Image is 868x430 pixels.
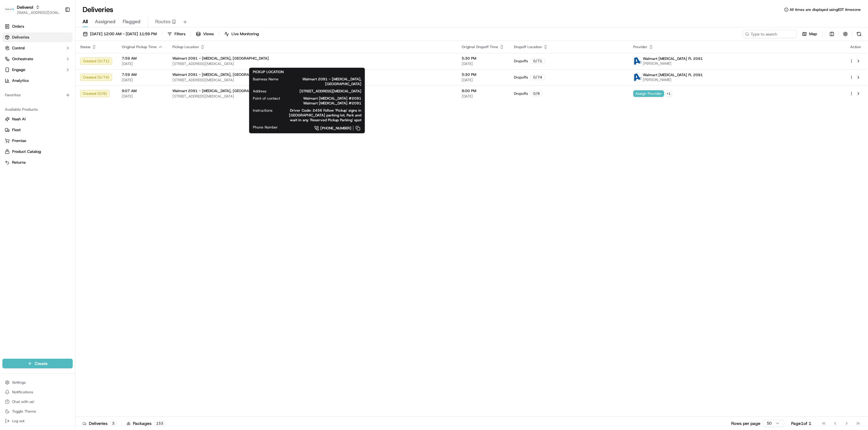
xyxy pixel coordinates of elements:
[47,110,49,115] span: •
[83,5,113,14] h1: Deliveries
[6,58,17,69] img: 1736555255976-a54dd68f-1ca7-489b-9aae-adbdc363a1c4
[102,60,110,67] button: Start new chat
[60,150,73,154] span: Pylon
[172,45,199,49] span: Pickup Location
[253,70,284,74] span: PICKUP LOCATION
[122,94,163,99] span: [DATE]
[12,78,29,83] span: Analytics
[172,61,452,66] span: [STREET_ADDRESS][MEDICAL_DATA]
[12,390,33,394] span: Notifications
[514,75,528,80] span: Dropoffs
[633,45,647,49] span: Provider
[123,18,140,25] span: Flagged
[13,58,24,69] img: 4281594248423_2fcf9dad9f2a874258b8_72.png
[122,88,163,93] span: 9:07 AM
[5,127,70,133] a: Fleet
[155,18,171,25] span: Routes
[172,72,269,77] span: Walmart 2091 - [MEDICAL_DATA], [GEOGRAPHIC_DATA]
[790,7,861,12] span: All times are displayed using EDT timezone
[42,149,73,154] a: Powered byPylon
[799,30,820,38] button: Map
[57,135,97,141] span: API Documentation
[634,57,641,65] img: ActionCourier.png
[855,30,863,38] button: Refresh
[320,126,351,131] span: [PHONE_NUMBER]
[12,24,24,29] span: Orders
[193,30,216,38] button: Views
[17,10,60,15] span: [EMAIL_ADDRESS][DOMAIN_NAME]
[643,77,703,82] span: [PERSON_NAME]
[2,43,73,53] button: Control
[809,31,817,37] span: Map
[253,125,278,130] span: Phone Number
[12,35,29,40] span: Deliveries
[2,398,73,406] button: Chat with us!
[16,39,108,45] input: Got a question? Start typing here...
[172,94,452,99] span: [STREET_ADDRESS][MEDICAL_DATA]
[731,420,760,426] p: Rows per page
[5,138,70,144] a: Promise
[12,160,26,165] span: Returns
[6,24,110,34] p: Welcome 👋
[90,31,157,37] span: [DATE] 12:00 AM - [DATE] 11:59 PM
[12,149,41,154] span: Product Catalog
[12,419,24,423] span: Log out
[12,409,36,414] span: Toggle Theme
[2,378,73,387] button: Settings
[122,45,157,49] span: Original Pickup Time
[5,116,70,122] a: Nash AI
[12,45,25,51] span: Control
[288,77,361,86] span: Walmart 2091 - [MEDICAL_DATA], [GEOGRAPHIC_DATA]
[12,135,46,141] span: Knowledge Base
[2,114,73,124] button: Nash AI
[5,160,70,165] a: Returns
[19,94,49,98] span: [PERSON_NAME]
[27,58,99,64] div: Start new chat
[6,135,11,140] div: 📗
[282,108,361,122] span: Driver Code: 2456 Follow 'Pickup' signs in [GEOGRAPHIC_DATA] parking lot. Park and wait in any 'R...
[6,79,40,83] div: Past conversations
[6,6,18,18] img: Nash
[154,421,165,426] div: 153
[633,90,664,97] span: Assign Provider
[665,90,672,97] button: +1
[12,127,21,133] span: Fleet
[203,31,214,37] span: Views
[849,45,862,49] div: Action
[276,89,361,94] span: [STREET_ADDRESS][MEDICAL_DATA]
[53,94,68,98] span: 9:34 AM
[2,417,73,425] button: Log out
[80,45,90,49] span: Status
[2,54,73,64] button: Orchestrate
[172,78,452,82] span: [STREET_ADDRESS][MEDICAL_DATA]
[2,65,73,75] button: Engage
[231,31,259,37] span: Live Monitoring
[175,31,185,37] span: Filters
[110,421,117,426] div: 3
[2,22,73,31] a: Orders
[83,420,117,426] div: Deliveries
[51,135,56,140] div: 💻
[253,96,280,101] span: Point of contact
[2,147,73,156] button: Product Catalog
[743,30,797,38] input: Type to search
[4,132,49,143] a: 📗Knowledge Base
[127,420,165,426] div: Packages
[122,72,163,77] span: 7:59 AM
[12,399,34,404] span: Chat with us!
[2,105,73,114] div: Available Products
[49,132,99,143] a: 💻API Documentation
[462,56,504,61] span: 5:30 PM
[2,2,62,17] button: DeliverolDeliverol[EMAIL_ADDRESS][DOMAIN_NAME]
[12,380,26,385] span: Settings
[253,108,272,113] span: Instructions
[2,76,73,85] a: Analytics
[462,94,504,99] span: [DATE]
[462,61,504,66] span: [DATE]
[93,77,110,85] button: See all
[12,94,17,99] img: 1736555255976-a54dd68f-1ca7-489b-9aae-adbdc363a1c4
[253,89,266,94] span: Address
[643,73,703,77] span: Walmart [MEDICAL_DATA] FL 2091
[122,78,163,82] span: [DATE]
[643,61,703,66] span: [PERSON_NAME]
